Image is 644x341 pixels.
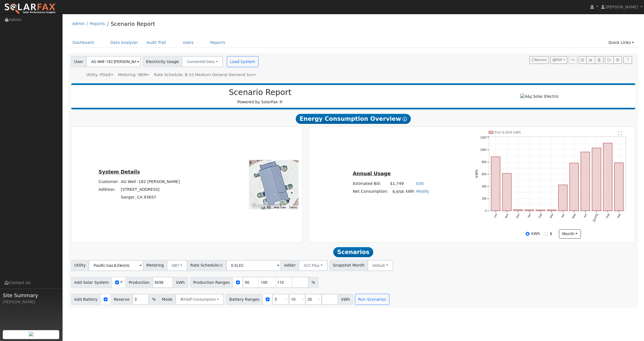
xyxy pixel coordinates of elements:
text: kWh [475,169,479,178]
text: 200 [482,197,486,200]
text: Nov [504,213,509,219]
span: Reserve [111,294,133,305]
img: SolarFax [4,3,56,15]
span: Energy Consumption Overview [296,114,411,124]
a: Edit [416,181,424,186]
input: Select a Utility [89,260,143,271]
a: Data Analyzer [106,37,142,48]
text: 1000 [480,148,487,151]
span: Adder [281,260,299,271]
text: Aug [605,213,610,219]
td: 6,658 [389,188,405,196]
div: Utility: PG&E [86,72,113,78]
td: $1,749 [389,180,405,188]
td: Estimated Bill: [352,180,389,188]
a: Scenario Report [111,21,155,27]
rect: onclick="" [558,185,567,211]
td: Address: [98,186,120,194]
h2: Scenario Report [77,88,444,97]
div: Metering: NEM [118,72,149,78]
u: System Details [99,169,140,175]
text: Apr [561,213,565,218]
button: Connected Data [182,56,223,67]
span: Mode [159,294,176,305]
button: ACC Plus [299,260,328,271]
a: Quick Links [604,37,638,48]
span: User [71,56,86,67]
rect: onclick="" [536,210,545,211]
rect: onclick="" [592,148,601,211]
rect: onclick="" [491,157,500,211]
text: 400 [482,185,486,188]
span: Battery Ranges [226,294,263,305]
rect: onclick="" [603,143,612,211]
label: kWh [531,231,540,237]
span: Electricity Usage [143,56,182,67]
img: Google [250,202,269,209]
span: % [149,294,159,305]
a: Modify [416,189,429,194]
text: [DATE] [592,213,599,222]
a: Open this area in Google Maps (opens a new window) [250,202,269,209]
rect: onclick="" [570,163,579,211]
rect: onclick="" [581,152,590,211]
span: [PERSON_NAME] [606,5,638,9]
span: Metering [143,260,167,271]
span: Add Battery [71,294,101,305]
a: Reports [90,21,105,26]
text: Sep [616,213,621,219]
text: Mar [549,213,554,219]
td: Sanger, CA 93657 [120,194,181,201]
td: [STREET_ADDRESS] [120,186,181,194]
span: Utility [71,260,89,271]
div: [PERSON_NAME] [3,299,59,305]
text: Oct [493,213,498,218]
rect: onclick="" [615,163,623,211]
span: Snapshot Month [330,260,368,271]
a: Help Link [623,56,632,64]
span: Rate Schedule [187,260,227,271]
text: 1200 [480,136,487,139]
text: Pull 6,658 kWh [494,130,521,134]
span: Scenarios [333,247,373,257]
input: Select a User [86,56,141,67]
a: Dashboard [68,37,98,48]
button: PDF [550,56,567,64]
a: Terms (opens in new tab) [289,206,297,209]
td: Customer: [98,178,120,186]
text: 0 [485,209,486,212]
rect: onclick="" [502,173,511,211]
a: Audit Trail [142,37,170,48]
text:  [618,131,622,136]
a: Admin [72,21,85,26]
text: May [571,213,576,219]
button: Keyboard shortcuts [267,205,271,209]
button: Edit User [579,56,586,64]
span: Site Summary [3,292,59,299]
td: kWh [405,188,415,196]
img: A&J Solar Electric [520,94,559,99]
input: Select a Rate Schedule [226,260,281,271]
button: Multi-Series Graph [586,56,595,64]
i: Show Help [402,117,407,121]
button: Map Data [274,205,286,209]
span: kWh [338,294,353,305]
a: Users [178,37,198,48]
button: Run Scenarios [355,294,389,305]
span: Add Solar System [71,277,112,288]
button: Settings [613,56,622,64]
button: Self Consumption [175,294,224,305]
img: retrieve [29,332,33,336]
u: Annual Usage [353,171,391,176]
button: Recent [529,56,549,64]
text: 600 [482,173,486,176]
button: Export Interval Data [605,56,613,64]
button: Login As [595,56,603,64]
label: $ [550,231,552,237]
button: NBT [167,260,188,271]
span: % [308,277,318,288]
rect: onclick="" [514,210,523,211]
span: Production [125,277,153,288]
span: Production Ranges [190,277,233,288]
td: Net Consumption: [352,188,389,196]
